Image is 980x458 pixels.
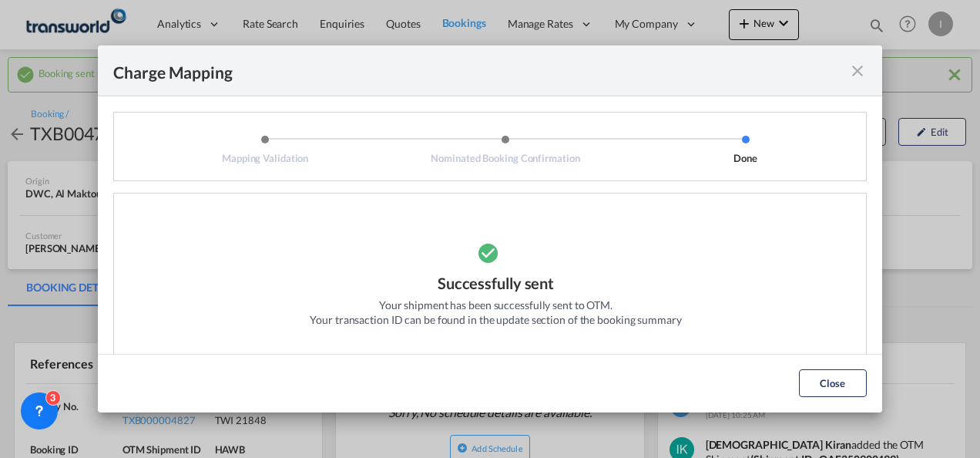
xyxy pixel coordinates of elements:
md-icon: icon-close fg-AAA8AD cursor [848,62,867,80]
div: Your shipment has been successfully sent to OTM. [379,298,612,313]
div: Your transaction ID can be found in the update section of the booking summary [310,312,681,328]
md-icon: icon-checkbox-marked-circle [477,234,515,272]
button: Close [799,369,867,397]
li: Done [626,134,866,165]
md-dialog: Mapping ValidationNominated Booking ... [98,45,882,412]
li: Nominated Booking Confirmation [385,134,626,165]
div: Charge Mapping [113,61,233,80]
div: Successfully sent [438,272,554,298]
li: Mapping Validation [145,134,385,165]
